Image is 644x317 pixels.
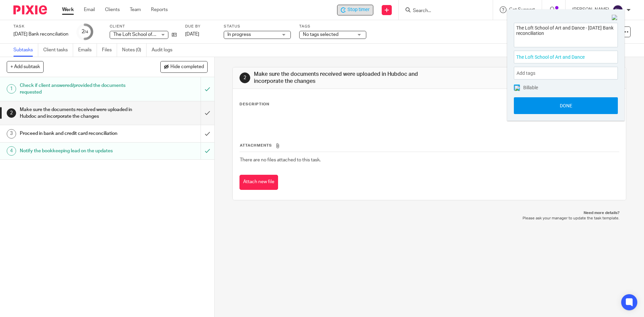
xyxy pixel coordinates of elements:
div: 2 [239,72,250,83]
h1: Check if client answered/provided the documents requested [20,81,136,98]
span: The Loft School of Art and Dance [113,32,183,37]
a: Clients [105,6,120,13]
button: Attach new file [239,175,278,190]
span: [DATE] [185,32,199,37]
label: Tags [299,24,366,29]
span: Billable [523,85,538,90]
div: [DATE] Bank reconciliation [13,31,68,38]
textarea: The Loft School of Art and Dance - [DATE] Bank reconciliation [514,23,618,45]
img: Pixie [13,5,47,14]
a: Files [102,44,117,57]
p: [PERSON_NAME] [572,6,609,13]
button: + Add subtask [7,61,44,72]
a: Emails [78,44,97,57]
div: 3 [7,129,16,139]
a: Audit logs [152,44,177,57]
a: Team [130,6,141,13]
div: 2 [7,108,16,118]
span: Add tags [517,68,539,78]
span: Hide completed [170,64,204,70]
div: August 2025 Bank reconciliation [13,31,68,38]
button: Done [514,97,618,114]
label: Client [110,24,177,29]
input: Search [412,8,473,14]
p: Need more details? [239,210,619,216]
label: Status [224,24,291,29]
span: No tags selected [303,32,338,37]
a: Email [84,6,95,13]
label: Task [13,24,68,29]
a: Reports [151,6,168,13]
p: Description [239,102,269,107]
img: Close [612,15,618,21]
span: In progress [227,32,251,37]
span: Attachments [240,144,272,147]
a: Notes (0) [122,44,147,57]
img: checked.png [515,86,520,91]
p: Please ask your manager to update the task template. [239,216,619,221]
div: Project: The Loft School of Art and Dance [514,51,618,63]
h1: Make sure the documents received were uploaded in Hubdoc and incorporate the changes [254,71,444,85]
div: 1 [7,84,16,94]
span: Get Support [509,7,535,12]
span: The Loft School of Art and Dance [516,54,601,61]
div: 4 [7,146,16,156]
a: Client tasks [43,44,73,57]
div: 2 [82,28,88,36]
h1: Make sure the documents received were uploaded in Hubdoc and incorporate the changes [20,105,136,122]
a: Subtasks [13,44,38,57]
h1: Notify the bookkeeping lead on the updates [20,146,136,156]
a: Work [62,6,74,13]
small: /4 [85,30,88,34]
button: Hide completed [160,61,208,72]
h1: Proceed in bank and credit card reconciliation [20,128,136,139]
div: The Loft School of Art and Dance - August 2025 Bank reconciliation [337,5,373,15]
span: There are no files attached to this task. [240,158,321,162]
img: svg%3E [612,5,623,15]
label: Due by [185,24,215,29]
span: Stop timer [347,6,370,13]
